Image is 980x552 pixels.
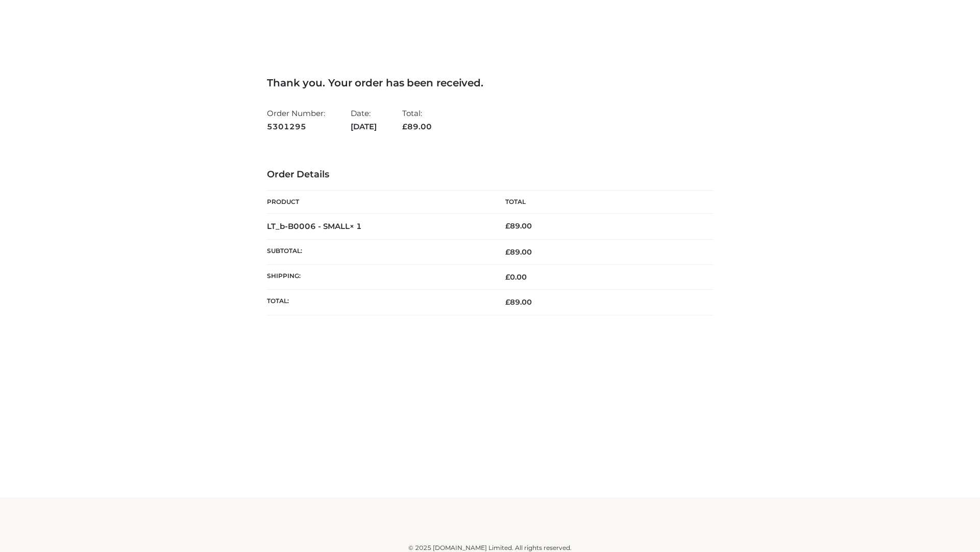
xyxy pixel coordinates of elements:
[267,265,490,290] th: Shipping:
[402,122,407,131] span: £
[267,169,713,180] h3: Order Details
[505,272,527,282] bdi: 0.00
[267,221,362,231] strong: LT_b-B0006 - SMALL
[402,104,432,135] li: Total:
[490,191,713,214] th: Total
[402,122,432,131] span: 89.00
[351,120,377,133] strong: [DATE]
[267,104,325,135] li: Order Number:
[505,221,510,231] span: £
[350,221,362,231] strong: × 1
[267,290,490,315] th: Total:
[267,191,490,214] th: Product
[505,272,510,282] span: £
[505,297,532,307] span: 89.00
[505,247,510,257] span: £
[505,247,532,257] span: 89.00
[505,221,532,231] bdi: 89.00
[267,77,713,89] h3: Thank you. Your order has been received.
[267,239,490,264] th: Subtotal:
[267,120,325,133] strong: 5301295
[505,297,510,307] span: £
[351,104,377,135] li: Date:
